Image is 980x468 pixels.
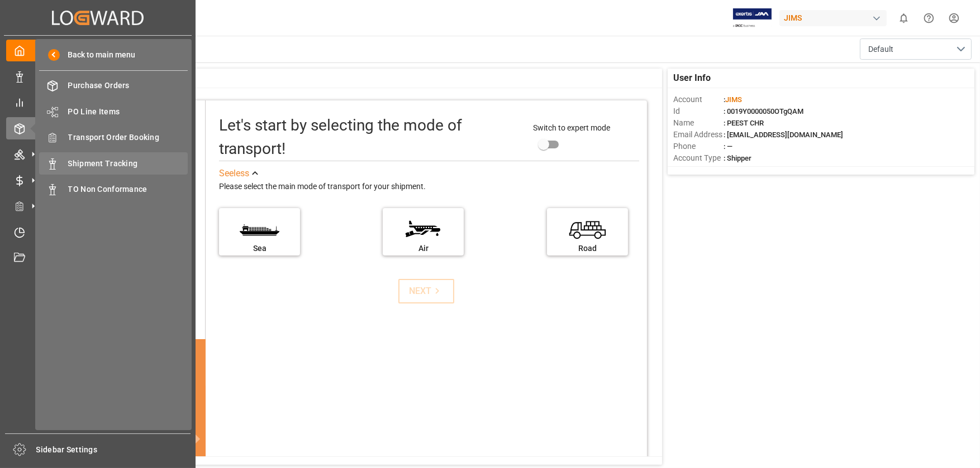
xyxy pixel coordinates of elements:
div: Sea [225,243,294,254]
a: My Cockpit [6,40,189,61]
div: NEXT [409,284,443,298]
a: Shipment Tracking [39,152,188,174]
span: : 0019Y0000050OTgQAM [724,107,803,115]
span: : PEEST CHR [724,119,764,127]
div: JIMS [779,10,887,26]
span: Transport Order Booking [68,132,188,143]
button: NEXT [398,279,454,303]
span: Shipment Tracking [68,158,188,170]
span: : — [724,142,732,151]
div: Please select the main mode of transport for your shipment. [219,180,639,194]
span: Id [673,105,724,117]
span: : [EMAIL_ADDRESS][DOMAIN_NAME] [724,131,843,139]
button: show 0 new notifications [891,6,916,31]
button: JIMS [779,7,891,28]
span: Purchase Orders [68,80,188,91]
a: Purchase Orders [39,75,188,97]
span: Account [673,94,724,105]
button: Help Center [916,6,941,31]
span: Phone [673,141,724,152]
span: Back to main menu [60,49,135,61]
span: TO Non Conformance [68,184,188,195]
span: : [724,95,742,104]
a: Timeslot Management V2 [6,221,189,243]
a: TO Non Conformance [39,178,188,200]
div: Road [553,243,622,254]
span: : Shipper [724,154,751,162]
a: PO Line Items [39,100,188,122]
div: Let's start by selecting the mode of transport! [219,114,522,161]
span: Account Type [673,152,724,164]
div: Air [388,243,458,254]
button: open menu [860,38,972,60]
span: Default [868,44,893,55]
img: Exertis%20JAM%20-%20Email%20Logo.jpg_1722504956.jpg [733,8,772,28]
a: Transport Order Booking [39,127,188,148]
span: Email Address [673,129,724,141]
span: Name [673,117,724,129]
span: Sidebar Settings [36,444,191,456]
div: See less [219,167,249,180]
span: JIMS [725,95,742,104]
a: Data Management [6,65,189,87]
span: User Info [673,71,711,85]
span: PO Line Items [68,106,188,118]
span: Switch to expert mode [533,123,610,132]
